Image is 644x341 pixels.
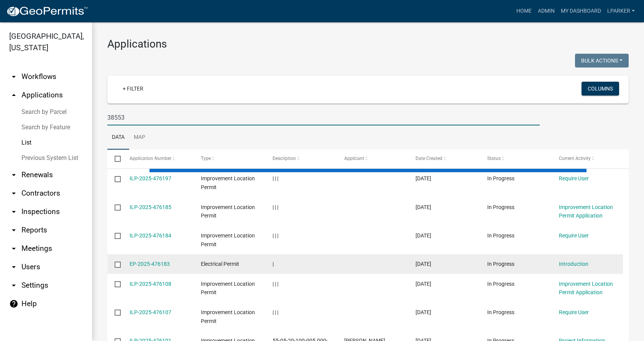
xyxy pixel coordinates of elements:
[416,232,431,239] span: 09/10/2025
[416,309,431,315] span: 09/09/2025
[9,91,18,100] i: arrow_drop_up
[122,150,194,168] datatable-header-cell: Application Number
[513,4,535,18] a: Home
[487,204,514,210] span: In Progress
[9,72,18,81] i: arrow_drop_down
[558,4,604,18] a: My Dashboard
[9,170,18,180] i: arrow_drop_down
[130,156,171,161] span: Application Number
[487,232,514,239] span: In Progress
[201,309,255,324] span: Improvement Location Permit
[201,232,255,247] span: Improvement Location Permit
[9,299,18,308] i: help
[604,4,638,18] a: lparker
[273,281,278,287] span: | | |
[273,156,296,161] span: Description
[9,189,18,198] i: arrow_drop_down
[201,156,211,161] span: Type
[130,309,171,315] a: ILP-2025-476107
[9,244,18,253] i: arrow_drop_down
[130,232,171,239] a: ILP-2025-476184
[273,204,278,210] span: | | |
[559,156,591,161] span: Current Activity
[575,54,629,68] button: Bulk Actions
[273,261,274,267] span: |
[130,281,171,287] a: ILP-2025-476108
[559,261,588,267] a: Introduction
[9,281,18,290] i: arrow_drop_down
[265,150,337,168] datatable-header-cell: Description
[416,281,431,287] span: 09/09/2025
[582,82,619,96] button: Columns
[130,261,170,267] a: EP-2025-476183
[487,156,501,161] span: Status
[194,150,265,168] datatable-header-cell: Type
[201,261,239,267] span: Electrical Permit
[273,309,278,315] span: | | |
[107,38,629,51] h3: Applications
[559,309,589,315] a: Require User
[273,232,278,239] span: | | |
[559,204,613,219] a: Improvement Location Permit Application
[117,82,149,96] a: + Filter
[130,175,171,181] a: ILP-2025-476197
[416,204,431,210] span: 09/10/2025
[535,4,558,18] a: Admin
[273,175,278,181] span: | | |
[107,110,540,125] input: Search for applications
[9,226,18,235] i: arrow_drop_down
[9,207,18,216] i: arrow_drop_down
[9,262,18,272] i: arrow_drop_down
[130,204,171,210] a: ILP-2025-476185
[107,150,122,168] datatable-header-cell: Select
[129,125,150,150] a: Map
[487,261,514,267] span: In Progress
[201,281,255,296] span: Improvement Location Permit
[487,309,514,315] span: In Progress
[559,175,589,181] a: Require User
[559,281,613,296] a: Improvement Location Permit Application
[408,150,480,168] datatable-header-cell: Date Created
[416,156,442,161] span: Date Created
[416,175,431,181] span: 09/10/2025
[480,150,552,168] datatable-header-cell: Status
[201,175,255,190] span: Improvement Location Permit
[487,175,514,181] span: In Progress
[416,261,431,267] span: 09/10/2025
[487,281,514,287] span: In Progress
[337,150,408,168] datatable-header-cell: Applicant
[559,232,589,239] a: Require User
[551,150,623,168] datatable-header-cell: Current Activity
[344,156,364,161] span: Applicant
[201,204,255,219] span: Improvement Location Permit
[107,125,129,150] a: Data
